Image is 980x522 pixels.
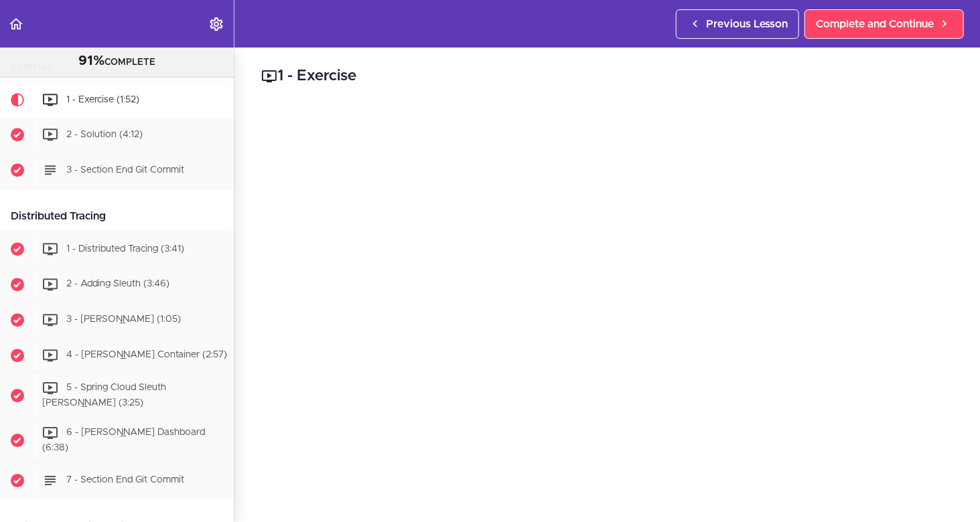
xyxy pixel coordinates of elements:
div: COMPLETE [17,53,217,70]
svg: Settings Menu [208,16,224,32]
span: 3 - [PERSON_NAME] (1:05) [66,315,181,325]
span: Complete and Continue [816,16,934,32]
span: 1 - Exercise (1:52) [66,95,139,104]
span: 7 - Section End Git Commit [66,475,184,485]
a: Complete and Continue [804,9,964,39]
span: 2 - Adding Sleuth (3:46) [66,280,169,289]
span: 4 - [PERSON_NAME] Container (2:57) [66,351,227,360]
span: 91% [78,54,104,68]
span: 5 - Spring Cloud Sleuth [PERSON_NAME] (3:25) [42,383,166,408]
span: 3 - Section End Git Commit [66,165,184,175]
span: 1 - Distributed Tracing (3:41) [66,244,184,254]
span: 6 - [PERSON_NAME] Dashboard (6:38) [42,428,205,452]
svg: Back to course curriculum [8,16,24,32]
a: Previous Lesson [676,9,799,39]
span: Previous Lesson [706,16,788,32]
span: 2 - Solution (4:12) [66,130,143,139]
